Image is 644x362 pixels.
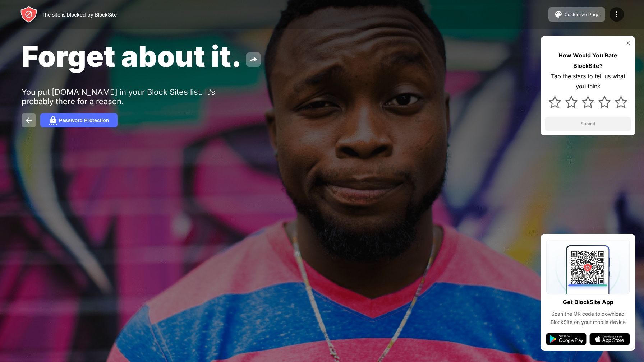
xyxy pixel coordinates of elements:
div: How Would You Rate BlockSite? [545,50,631,71]
img: share.svg [249,55,258,64]
img: menu-icon.svg [612,10,621,19]
iframe: Banner [22,271,192,354]
div: Customize Page [564,12,599,17]
button: Submit [545,117,631,131]
div: Scan the QR code to download BlockSite on your mobile device [546,310,630,326]
img: back.svg [24,116,33,125]
span: Forget about it. [22,39,242,74]
button: Customize Page [548,7,605,22]
img: password.svg [49,116,57,125]
div: Get BlockSite App [563,297,613,307]
img: star.svg [565,96,578,108]
div: Password Protection [59,117,109,123]
img: header-logo.svg [20,6,37,23]
img: google-play.svg [546,333,586,345]
img: star.svg [598,96,611,108]
img: star.svg [582,96,594,108]
img: rate-us-close.svg [625,40,631,46]
img: pallet.svg [554,10,563,19]
div: Tap the stars to tell us what you think [545,71,631,92]
img: star.svg [615,96,627,108]
img: qrcode.svg [546,240,630,294]
img: app-store.svg [589,333,630,345]
img: star.svg [549,96,561,108]
div: The site is blocked by BlockSite [42,11,117,18]
div: You put [DOMAIN_NAME] in your Block Sites list. It’s probably there for a reason. [22,87,244,106]
button: Password Protection [40,113,118,127]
